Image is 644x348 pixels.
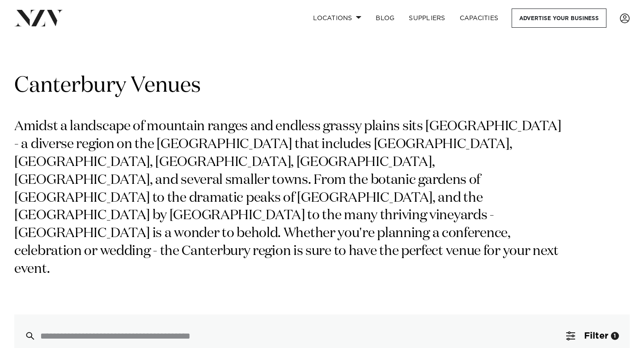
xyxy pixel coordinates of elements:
p: Amidst a landscape of mountain ranges and endless grassy plains sits [GEOGRAPHIC_DATA] - a divers... [14,118,567,279]
a: Advertise your business [512,8,606,28]
a: SUPPLIERS [402,8,452,28]
a: BLOG [369,8,402,28]
h1: Canterbury Venues [14,72,630,100]
a: Locations [306,8,369,28]
a: Capacities [453,8,506,28]
img: nzv-logo.png [14,10,63,26]
div: 1 [611,332,619,340]
span: Filter [584,331,608,340]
